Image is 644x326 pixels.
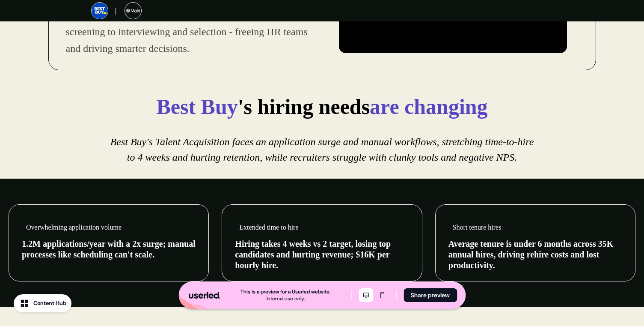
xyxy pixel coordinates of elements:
[26,222,122,233] p: Overwhelming application volume
[448,239,614,270] span: Average tenure is under 6 months across 35K annual hires, driving rehire costs and lost productiv...
[238,95,370,119] strong: 's hiring needs
[115,6,118,16] p: ||
[14,294,71,312] button: Content Hub
[110,136,534,163] em: Best Buy's Talent Acquisition faces an application surge and manual workflows, stretching time-to...
[22,239,196,259] span: 1.2M applications/year with a 2x surge; manual processes like scheduling can't scale.
[267,295,305,302] div: Internal use only.
[453,222,502,233] p: Short tenure hires
[404,288,457,302] button: Share preview
[235,239,391,270] span: Hiring takes 4 weeks vs 2 target, losing top candidates and hurting revenue; $16K per hourly hire.
[359,288,373,302] button: Desktop mode
[240,288,331,295] div: This is a preview for a Userled website.
[33,299,66,308] div: Content Hub
[239,222,298,233] p: Extended time to hire
[375,288,389,302] button: Mobile mode
[370,95,488,119] strong: are changing
[156,95,237,119] strong: Best Buy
